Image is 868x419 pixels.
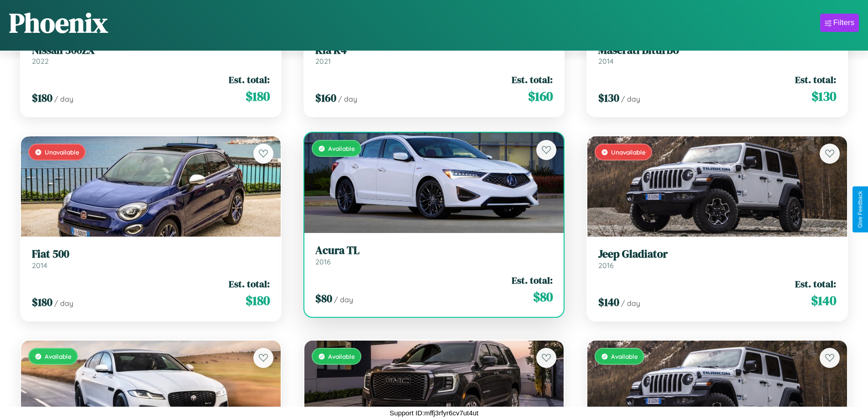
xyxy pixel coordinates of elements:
[45,352,72,360] span: Available
[9,4,108,41] h1: Phoenix
[315,90,336,105] span: $ 160
[512,73,553,86] span: Est. total:
[621,299,640,308] span: / day
[611,352,638,360] span: Available
[45,148,79,156] span: Unavailable
[598,261,614,270] span: 2016
[598,248,836,261] h3: Jeep Gladiator
[533,288,553,306] span: $ 80
[32,57,49,66] span: 2022
[315,44,553,57] h3: Kia K4
[598,44,836,57] h3: Maserati Biturbo
[54,94,73,103] span: / day
[512,274,553,287] span: Est. total:
[611,148,646,156] span: Unavailable
[598,248,836,270] a: Jeep Gladiator2016
[328,145,355,152] span: Available
[32,44,270,66] a: Nissan 300ZX2022
[812,87,836,105] span: $ 130
[795,73,836,86] span: Est. total:
[857,191,863,228] div: Give Feedback
[315,257,331,266] span: 2016
[32,295,52,310] span: $ 180
[315,44,553,66] a: Kia K42021
[32,90,52,105] span: $ 180
[833,18,854,27] div: Filters
[598,57,614,66] span: 2014
[338,94,357,103] span: / day
[229,277,270,290] span: Est. total:
[54,299,73,308] span: / day
[32,248,270,261] h3: Fiat 500
[328,352,355,360] span: Available
[795,277,836,290] span: Est. total:
[32,248,270,270] a: Fiat 5002014
[820,14,859,32] button: Filters
[390,407,478,419] p: Support ID: mffj3rfyr6cv7ut4ut
[598,295,619,310] span: $ 140
[598,44,836,66] a: Maserati Biturbo2014
[334,295,353,304] span: / day
[229,73,270,86] span: Est. total:
[315,291,332,306] span: $ 80
[315,57,331,66] span: 2021
[315,244,553,266] a: Acura TL2016
[528,87,553,105] span: $ 160
[32,261,47,270] span: 2014
[598,90,619,105] span: $ 130
[315,244,553,257] h3: Acura TL
[246,87,270,105] span: $ 180
[811,291,836,310] span: $ 140
[32,44,270,57] h3: Nissan 300ZX
[621,94,640,103] span: / day
[246,291,270,310] span: $ 180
